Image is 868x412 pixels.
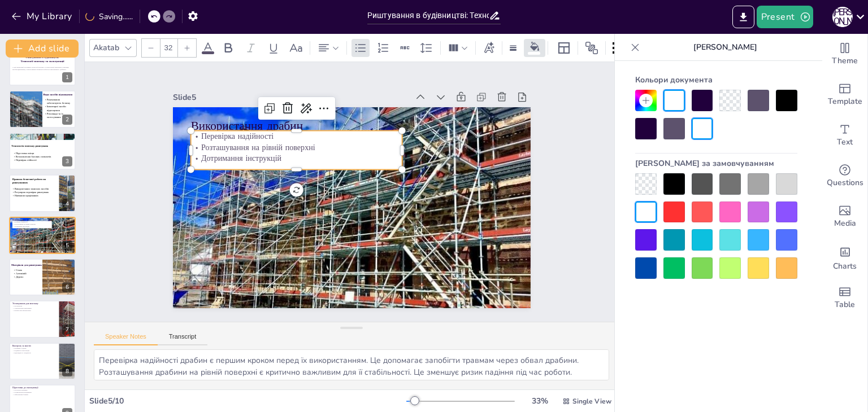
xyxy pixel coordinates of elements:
font: [PERSON_NAME] за замовчуванням [635,158,774,169]
span: Сталь [16,268,22,271]
span: Charts [833,260,857,273]
span: Інвентарні засоби підмощення [47,104,66,111]
span: Table [835,299,855,311]
div: 6 [9,258,76,296]
div: 7 [62,325,72,335]
button: Н [PERSON_NAME] [832,6,853,28]
p: Використання драбин [206,86,524,169]
p: Підготовка до експлуатації [12,386,72,389]
p: Безпека при використанні [12,309,56,312]
textarea: Перевірка надійності драбин є першим кроком перед їх використанням. Це допомагає запобігти травма... [94,349,609,380]
button: Export to PowerPoint [732,6,754,28]
p: Перевірка надійності [205,99,414,154]
p: Надійність конструкцій [12,349,56,352]
div: 5 [9,217,76,254]
span: Position [585,41,598,55]
p: Спеціалізовані підйомники [12,308,56,310]
strong: Матеріали для риштувань [11,264,42,267]
div: Text effects [480,39,497,57]
span: Questions [827,177,863,189]
button: Add slide [6,40,79,58]
div: 1 [9,49,76,86]
button: Present [757,6,813,28]
div: Add a table [822,278,867,318]
div: 3 [9,133,76,170]
span: Theme [832,55,858,67]
span: Дерево [16,275,23,278]
font: [PERSON_NAME] [693,42,757,52]
span: Media [834,217,856,230]
div: Add charts and graphs [822,237,867,278]
div: Change the overall theme [822,34,867,74]
span: Використання захисних засобів [15,187,49,191]
p: Перевірка надійності [12,221,52,223]
input: Insert title [367,7,489,24]
p: Інструменти [12,305,56,308]
p: Дотримання інструкцій [200,120,410,175]
p: Перевірка з'єднань [12,347,56,349]
div: Get real-time input from your audience [822,156,867,196]
div: 5 [62,240,72,251]
strong: Види засобів підмощення [44,93,72,96]
span: Single View [572,397,611,406]
div: 3 [62,156,72,166]
div: 8 [62,366,72,376]
strong: Технологія монтажу риштувань [11,144,48,148]
p: Остаточна перевірка [12,389,72,392]
div: Layout [555,39,573,57]
button: Transcript [158,333,208,345]
span: Template [828,95,862,108]
div: 1 [62,72,72,82]
p: Контроль за якістю [12,344,56,348]
strong: Риштування в будівництві. [26,56,59,60]
p: Дотримання інструкцій [12,225,52,227]
p: Устаткування для монтажу [12,303,56,306]
div: 7 [9,300,76,338]
div: Border settings [507,39,519,57]
span: Навчання працівників [15,194,38,198]
div: 6 [62,282,72,292]
div: 8 [9,343,76,380]
div: Column Count [445,39,471,57]
div: 4 [9,174,76,212]
p: Ознайомлення працівників [12,391,72,393]
p: Відповідність стандартам [12,352,56,354]
div: 2 [9,90,76,128]
div: 2 [62,115,72,125]
div: Add images, graphics, shapes or video [822,196,867,237]
p: Використання драбин [12,218,72,222]
div: Н [PERSON_NAME] [832,7,853,27]
span: Підготовка місця [16,151,34,155]
p: Розташування на рівній поверхні [202,109,412,164]
span: Text [837,136,853,148]
strong: Технології монтажу та експлуатації [20,59,64,63]
p: Розташування на рівній поверхні [12,223,52,225]
div: Add text boxes [822,115,867,156]
button: Speaker Notes [94,333,158,345]
span: Різновиди та їх застосування [47,112,63,119]
p: Забезпечення безпеки [12,393,72,396]
div: 33 % [526,396,553,406]
font: Кольори документа [635,74,713,85]
div: Background color [526,42,543,54]
span: Перевірка стійкості [16,158,37,161]
span: Регулярна перевірка риштувань [15,191,49,194]
span: Алюміній [16,271,27,275]
p: У цій презентації розглянемо технології монтажу та експлуатації риштувань, різновиди засобів підм... [12,66,72,70]
span: Встановлення базових елементів [16,155,51,158]
div: Akatab [91,40,121,55]
div: Saving...... [85,11,133,22]
span: Правила безпечної роботи на риштуваннях [12,178,46,185]
div: 4 [62,199,72,209]
button: My Library [8,7,77,25]
div: Slide 5 / 10 [89,396,406,406]
div: Add ready made slides [822,74,867,115]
